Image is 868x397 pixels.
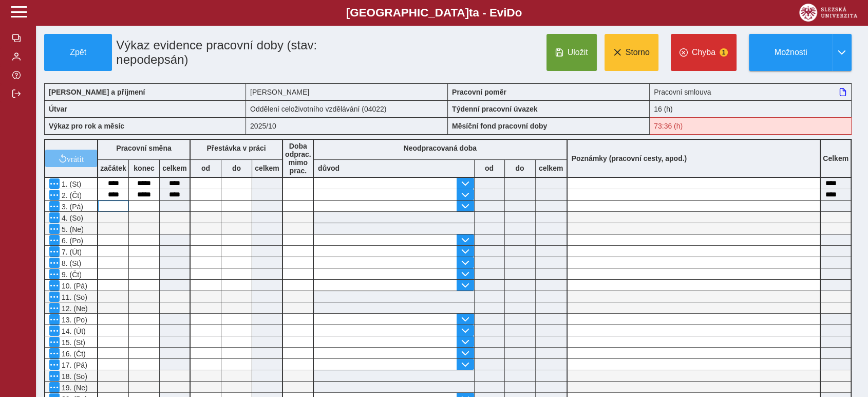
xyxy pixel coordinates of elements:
[191,164,221,172] b: od
[568,154,691,163] b: Poznámky (pracovní cesty, apod.)
[44,34,112,71] button: Zpět
[49,269,60,279] button: Menu
[318,164,339,172] b: důvod
[799,4,857,22] img: logo_web_su.png
[49,371,60,381] button: Menu
[60,259,81,267] span: 8. (St)
[60,191,82,200] span: 2. (Čt)
[626,48,650,57] span: Storno
[60,338,85,347] span: 15. (St)
[60,282,87,290] span: 10. (Pá)
[650,83,852,100] div: Pracovní smlouva
[67,154,84,163] span: vrátit
[505,164,535,172] b: do
[60,372,87,381] span: 18. (So)
[49,314,60,324] button: Menu
[60,304,88,313] span: 12. (Ne)
[285,142,311,175] b: Doba odprac. mimo prac.
[49,292,60,302] button: Menu
[60,384,88,392] span: 19. (Ne)
[515,6,522,19] span: o
[31,6,837,20] b: [GEOGRAPHIC_DATA] a - Evi
[49,48,107,57] span: Zpět
[60,180,81,188] span: 1. (St)
[221,164,252,172] b: do
[60,270,82,279] span: 9. (Čt)
[692,48,715,57] span: Chyba
[246,117,448,135] div: 2025/10
[60,350,86,358] span: 16. (Čt)
[49,122,124,130] b: Výkaz pro rok a měsíc
[160,164,190,172] b: celkem
[720,48,728,57] span: 1
[116,144,171,152] b: Pracovní směna
[650,100,852,117] div: 16 (h)
[49,212,60,223] button: Menu
[469,6,473,19] span: t
[49,258,60,268] button: Menu
[49,246,60,257] button: Menu
[246,83,448,100] div: [PERSON_NAME]
[98,164,128,172] b: začátek
[252,164,282,172] b: celkem
[506,6,515,19] span: D
[823,154,848,163] b: Celkem
[671,34,737,71] button: Chyba1
[49,382,60,392] button: Menu
[49,280,60,291] button: Menu
[758,48,824,57] span: Možnosti
[60,361,87,369] span: 17. (Pá)
[452,122,547,130] b: Měsíční fond pracovní doby
[60,293,87,301] span: 11. (So)
[45,150,97,167] button: vrátit
[60,327,86,335] span: 14. (Út)
[49,303,60,313] button: Menu
[452,88,506,96] b: Pracovní poměr
[60,237,83,245] span: 6. (Po)
[60,248,82,256] span: 7. (Út)
[206,144,266,152] b: Přestávka v práci
[49,359,60,370] button: Menu
[60,225,84,233] span: 5. (Ne)
[112,34,384,71] h1: Výkaz evidence pracovní doby (stav: nepodepsán)
[536,164,567,172] b: celkem
[49,190,60,200] button: Menu
[49,224,60,234] button: Menu
[49,201,60,211] button: Menu
[49,105,67,113] b: Útvar
[49,326,60,336] button: Menu
[246,100,448,117] div: Oddělení celoživotního vzdělávání (04022)
[546,34,597,71] button: Uložit
[60,316,87,324] span: 13. (Po)
[49,235,60,245] button: Menu
[452,105,538,113] b: Týdenní pracovní úvazek
[49,88,145,96] b: [PERSON_NAME] a příjmení
[568,48,588,57] span: Uložit
[749,34,832,71] button: Možnosti
[475,164,504,172] b: od
[60,214,83,222] span: 4. (So)
[605,34,658,71] button: Storno
[129,164,159,172] b: konec
[60,203,83,211] span: 3. (Pá)
[404,144,477,152] b: Neodpracovaná doba
[49,337,60,347] button: Menu
[49,348,60,358] button: Menu
[49,178,60,189] button: Menu
[650,117,852,135] div: Fond pracovní doby (73:36 h) a součet hodin (31:36 h) se neshodují!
